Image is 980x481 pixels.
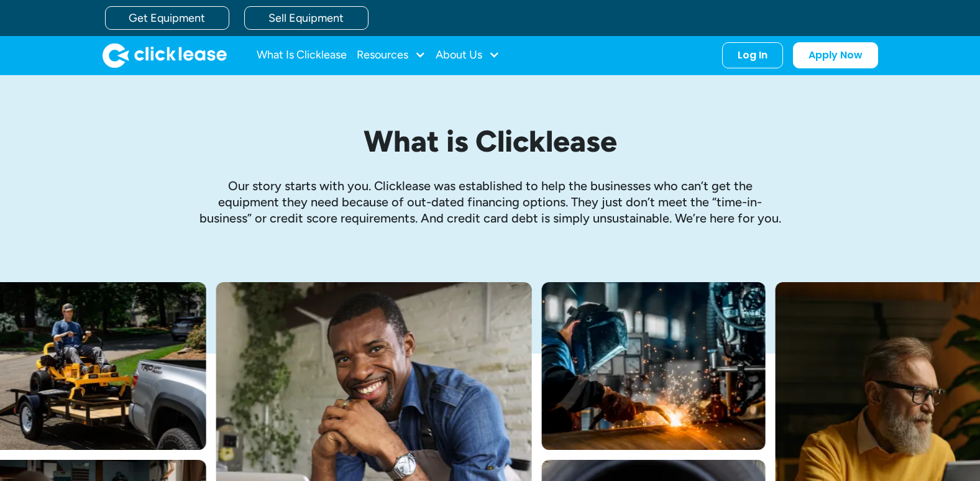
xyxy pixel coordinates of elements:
a: home [103,43,227,68]
img: A welder in a large mask working on a large pipe [542,282,766,450]
p: Our story starts with you. Clicklease was established to help the businesses who can’t get the eq... [198,178,782,226]
a: Sell Equipment [244,6,369,30]
a: Get Equipment [105,6,229,30]
div: About Us [436,43,500,68]
h1: What is Clicklease [198,125,782,158]
div: Resources [357,43,426,68]
a: Apply Now [793,42,878,68]
a: What Is Clicklease [257,43,347,68]
div: Log In [738,49,767,62]
img: Clicklease logo [103,43,227,68]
